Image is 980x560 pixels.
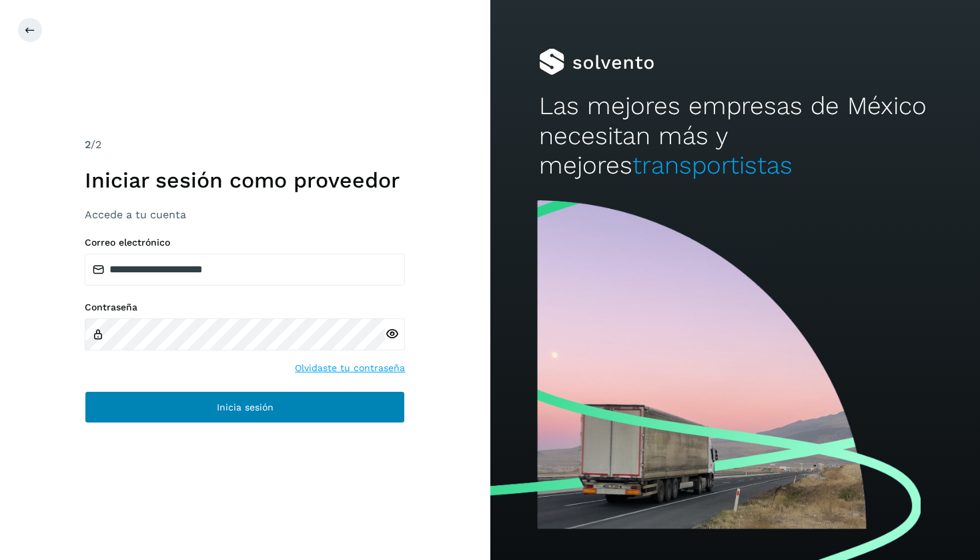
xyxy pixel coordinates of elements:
[539,91,931,180] h2: Las mejores empresas de México necesitan más y mejores
[85,237,405,248] label: Correo electrónico
[295,361,405,375] a: Olvidaste tu contraseña
[85,208,405,221] h3: Accede a tu cuenta
[85,168,405,193] h1: Iniciar sesión como proveedor
[85,138,91,151] span: 2
[85,302,405,313] label: Contraseña
[217,402,274,412] span: Inicia sesión
[632,151,793,180] span: transportistas
[85,391,405,423] button: Inicia sesión
[85,137,405,153] div: /2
